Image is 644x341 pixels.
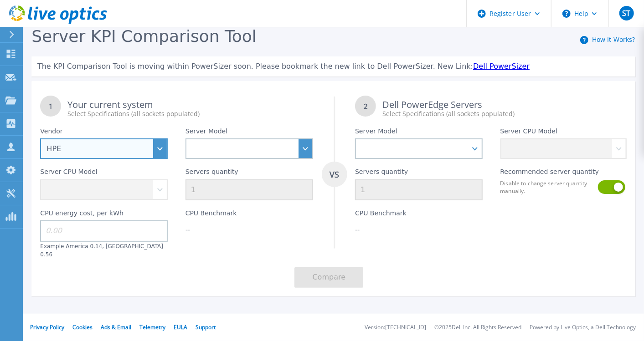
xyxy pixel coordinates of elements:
label: Disable to change server quantity manually. [500,179,593,195]
span: ST [622,10,630,17]
label: Vendor [40,127,62,138]
a: Privacy Policy [30,323,64,331]
a: How It Works? [592,35,635,44]
label: Server CPU Model [40,168,97,179]
tspan: 2 [364,102,368,111]
span: The KPI Comparison Tool is moving within PowerSizer soon. Please bookmark the new link to Dell Po... [37,62,473,71]
div: -- [355,225,483,234]
a: Dell PowerSizer [473,62,530,71]
div: Your current system [67,100,313,118]
a: Cookies [72,323,93,331]
label: Recommended server quantity [500,168,599,179]
div: Select Specifications (all sockets populated) [67,109,313,118]
label: Server CPU Model [500,127,557,138]
label: Servers quantity [355,168,408,179]
li: Powered by Live Optics, a Dell Technology [530,325,636,331]
a: Ads & Email [101,323,131,331]
label: Server Model [355,127,397,138]
a: Telemetry [139,323,165,331]
li: Version: [TECHNICAL_ID] [365,325,426,331]
div: Select Specifications (all sockets populated) [382,109,627,118]
a: EULA [174,323,187,331]
button: Compare [294,267,363,288]
label: Server Model [185,127,227,138]
tspan: VS [329,169,339,180]
div: Dell PowerEdge Servers [382,100,627,118]
span: Server KPI Comparison Tool [31,27,257,46]
input: 0.00 [40,220,168,241]
label: CPU Benchmark [185,209,237,220]
label: Example America 0.14, [GEOGRAPHIC_DATA] 0.56 [40,243,163,258]
tspan: 1 [49,102,53,111]
label: CPU energy cost, per kWh [40,209,124,220]
label: CPU Benchmark [355,209,407,220]
div: -- [185,225,313,234]
li: © 2025 Dell Inc. All Rights Reserved [434,325,521,331]
a: Support [196,323,216,331]
label: Servers quantity [185,168,238,179]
